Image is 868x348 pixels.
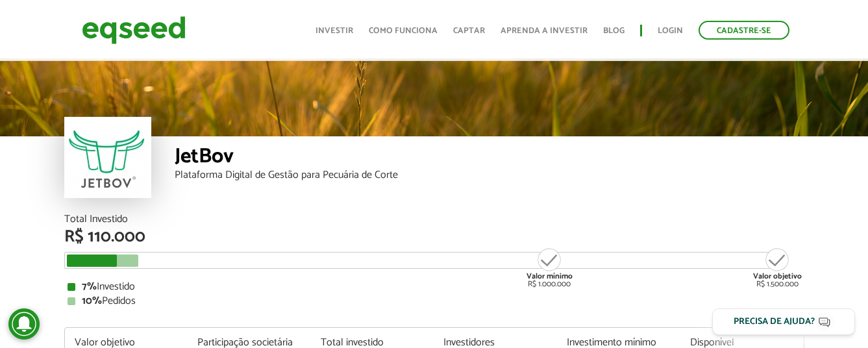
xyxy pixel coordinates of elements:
div: Investidores [443,338,547,348]
div: Investimento mínimo [567,338,671,348]
div: Pedidos [68,296,801,306]
a: Blog [603,27,625,35]
img: EqSeed [82,13,186,47]
div: Investido [68,282,801,292]
strong: 10% [82,292,102,310]
a: Investir [316,27,353,35]
div: Participação societária [197,338,301,348]
a: Cadastre-se [699,21,789,40]
div: JetBov [175,146,804,170]
a: Como funciona [369,27,438,35]
div: R$ 1.500.000 [753,247,802,288]
div: R$ 1.000.000 [525,247,574,288]
strong: Valor mínimo [527,270,573,282]
div: Disponível [690,338,794,348]
div: Valor objetivo [75,338,179,348]
a: Captar [453,27,485,35]
div: Total Investido [64,214,804,225]
strong: 7% [82,278,97,295]
strong: Valor objetivo [753,270,802,282]
div: Plataforma Digital de Gestão para Pecuária de Corte [175,170,804,180]
div: Total investido [321,338,425,348]
div: R$ 110.000 [64,229,804,245]
a: Aprenda a investir [501,27,588,35]
a: Login [658,27,683,35]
